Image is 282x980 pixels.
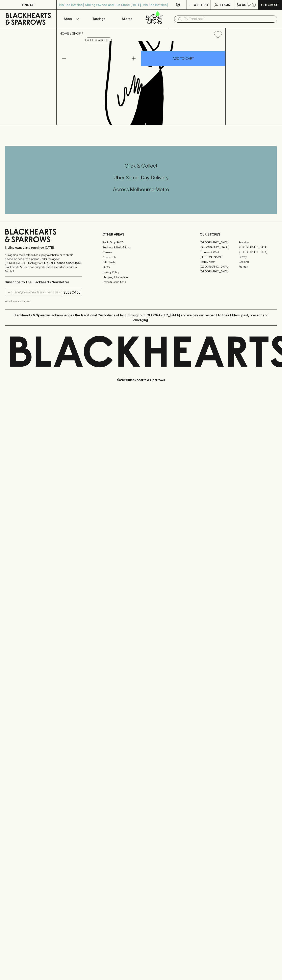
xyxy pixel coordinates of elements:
[5,146,277,214] div: Call to action block
[8,289,62,296] input: e.g. jane@blackheartsandsparrows.com.au
[237,2,246,7] p: $0.00
[238,254,277,259] a: Fitzroy
[200,259,238,264] a: Fitzroy North
[64,16,72,21] p: Shop
[5,280,82,285] p: Subscribe to The Blackhearts Newsletter
[238,245,277,250] a: [GEOGRAPHIC_DATA]
[102,240,180,245] a: Bottle Drop FAQ's
[22,2,34,7] p: FIND US
[253,4,255,6] p: 0
[102,265,180,270] a: FAQ's
[200,254,238,259] a: [PERSON_NAME]
[200,245,238,250] a: [GEOGRAPHIC_DATA]
[57,10,85,28] button: Shop
[102,255,180,260] a: Contact Us
[57,41,225,125] img: The Season of Seltzer Pack
[102,260,180,265] a: Gift Cards
[102,250,180,255] a: Careers
[92,16,105,21] p: Tastings
[62,288,82,297] button: SUBSCRIBE
[238,259,277,264] a: Geelong
[122,16,132,21] p: Stores
[200,250,238,254] a: Brunswick West
[102,280,180,285] a: Terms & Conditions
[184,16,274,22] input: Try "Pinot noir"
[102,245,180,250] a: Business & Bulk Gifting
[102,270,180,275] a: Privacy Policy
[238,250,277,254] a: [GEOGRAPHIC_DATA]
[102,232,180,237] p: OTHER AREAS
[238,240,277,245] a: Braddon
[220,2,230,7] p: Login
[5,299,82,303] p: We will never spam you
[200,269,238,274] a: [GEOGRAPHIC_DATA]
[261,2,279,7] p: Checkout
[238,264,277,269] a: Prahran
[141,51,225,66] button: ADD TO CART
[212,29,224,40] button: Add to wishlist
[63,290,80,295] p: SUBSCRIBE
[173,56,194,61] p: ADD TO CART
[8,313,274,322] p: Blackhearts & Sparrows acknowledges the traditional Custodians of land throughout [GEOGRAPHIC_DAT...
[60,32,69,35] a: HOME
[5,174,277,181] h5: Uber Same-Day Delivery
[200,232,277,237] p: OUR STORES
[85,38,112,42] button: Add to wishlist
[5,186,277,193] h5: Across Melbourne Metro
[85,10,113,28] a: Tastings
[5,163,277,169] h5: Click & Collect
[44,261,81,265] strong: Liquor License #32064953
[5,246,82,250] p: Sibling owned and run since [DATE]
[72,32,81,35] a: SHOP
[200,264,238,269] a: [GEOGRAPHIC_DATA]
[200,240,238,245] a: [GEOGRAPHIC_DATA]
[102,275,180,279] a: Shipping Information
[5,253,82,273] p: It is against the law to sell or supply alcohol to, or to obtain alcohol on behalf of a person un...
[194,2,209,7] p: Wishlist
[113,10,141,28] a: Stores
